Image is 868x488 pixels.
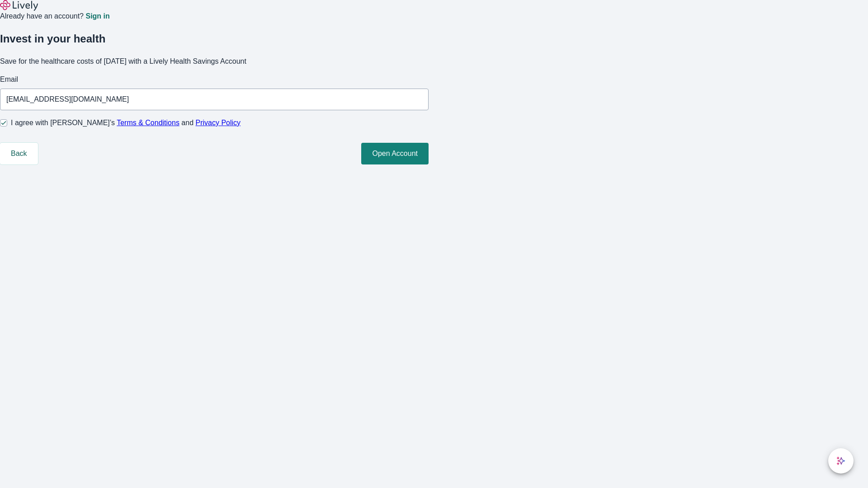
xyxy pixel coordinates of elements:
a: Sign in [85,13,109,20]
a: Privacy Policy [196,119,241,127]
button: Open Account [361,143,429,164]
button: chat [828,448,854,474]
a: Terms & Conditions [117,119,179,127]
span: I agree with [PERSON_NAME]’s and [11,117,241,128]
svg: Lively AI Assistant [836,456,845,465]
